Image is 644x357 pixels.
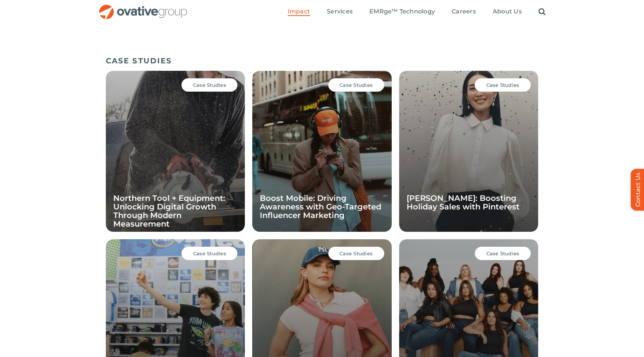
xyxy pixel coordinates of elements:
a: EMRge™ Technology [369,8,435,16]
a: OG_Full_horizontal_RGB [98,4,188,11]
a: Careers [452,8,476,16]
a: Search [539,8,546,16]
a: Boost Mobile: Driving Awareness with Geo-Targeted Influencer Marketing [260,193,381,220]
a: Northern Tool + Equipment: Unlocking Digital Growth Through Modern Measurement [113,193,225,228]
a: [PERSON_NAME]: Boosting Holiday Sales with Pinterest [407,193,520,211]
a: About Us [493,8,522,16]
a: Impact [288,8,310,16]
a: Services [327,8,353,16]
h5: CASE STUDIES [106,56,538,65]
